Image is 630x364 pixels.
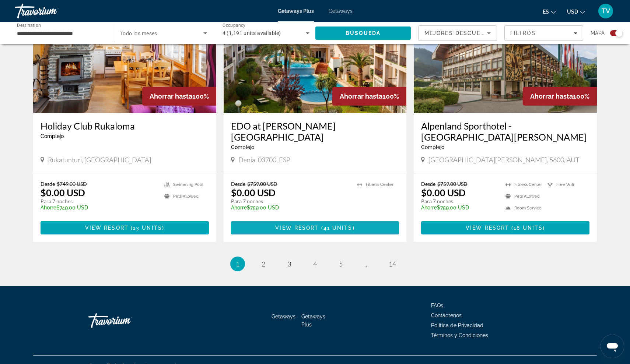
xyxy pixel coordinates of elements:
span: 13 units [133,225,162,231]
button: User Menu [596,3,615,19]
span: ( ) [509,225,545,231]
span: Fitness Center [514,182,542,187]
a: Contáctenos [431,312,462,318]
span: Ahorre [41,205,56,211]
span: 41 units [323,225,353,231]
span: $759.00 USD [247,181,277,187]
span: Todo los meses [120,31,157,36]
span: Complejo [231,144,254,150]
button: View Resort(18 units) [421,221,589,234]
p: Para 7 noches [231,198,350,205]
span: 4 (1,191 units available) [223,30,281,36]
span: Ahorrar hasta [150,92,192,100]
span: Swimming Pool [173,182,203,187]
span: Pets Allowed [173,194,199,199]
div: 100% [523,87,597,106]
div: 100% [332,87,406,106]
p: Para 7 noches [421,198,498,205]
button: View Resort(41 units) [231,221,399,234]
span: ... [364,260,369,268]
a: FAQs [431,303,443,308]
button: Change currency [567,6,585,17]
span: View Resort [275,225,319,231]
span: Desde [421,181,435,187]
a: Alpenland Sporthotel - [GEOGRAPHIC_DATA][PERSON_NAME] [421,120,589,142]
span: 14 [389,260,396,268]
p: $0.00 USD [421,187,466,198]
a: Getaways Plus [278,8,314,14]
a: Travorium [15,1,88,21]
mat-select: Sort by [424,29,491,38]
span: Free Wifi [556,182,574,187]
p: $0.00 USD [231,187,276,198]
span: Pets Allowed [514,194,540,199]
span: TV [602,7,610,15]
span: 4 [313,260,317,268]
iframe: Botón para iniciar la ventana de mensajería [601,335,624,358]
a: Getaways Plus [301,314,325,328]
a: Holiday Club Rukaloma [41,120,209,131]
p: $759.00 USD [231,205,350,211]
span: $749.00 USD [57,181,87,187]
span: Mejores descuentos [424,30,498,36]
button: Change language [543,6,556,17]
span: es [543,9,549,15]
span: Room Service [514,206,542,211]
p: $0.00 USD [41,187,85,198]
span: 3 [287,260,291,268]
span: Ahorrar hasta [340,92,382,100]
span: Rukatunturi, [GEOGRAPHIC_DATA] [48,156,151,164]
span: Ahorre [231,205,247,211]
span: Filtros [510,30,536,36]
nav: Pagination [33,257,597,271]
a: Términos y Condiciones [431,332,488,338]
a: Política de Privacidad [431,322,483,328]
p: $749.00 USD [41,205,157,211]
span: Destination [17,22,41,28]
span: View Resort [466,225,509,231]
span: Ahorrar hasta [530,92,573,100]
span: Ahorre [421,205,437,211]
span: 5 [339,260,343,268]
a: Go Home [88,310,162,332]
p: Para 7 noches [41,198,157,205]
a: Getaways [329,8,353,14]
span: 2 [262,260,265,268]
span: USD [567,9,578,15]
button: View Resort(13 units) [41,221,209,234]
span: Búsqueda [346,30,381,36]
span: View Resort [85,225,129,231]
span: Denia, 03700, ESP [238,156,290,164]
span: ( ) [129,225,164,231]
span: 18 units [514,225,543,231]
a: EDO at [PERSON_NAME][GEOGRAPHIC_DATA] [231,120,399,142]
div: 100% [142,87,216,106]
span: Fitness Center [366,182,393,187]
span: Desde [231,181,245,187]
input: Select destination [17,29,104,38]
span: ( ) [319,225,354,231]
a: Getaways [272,314,295,319]
span: $759.00 USD [437,181,468,187]
span: Complejo [421,144,444,150]
span: 1 [236,260,239,268]
span: Desde [41,181,55,187]
span: Complejo [41,133,64,139]
button: Search [315,26,411,40]
span: [GEOGRAPHIC_DATA][PERSON_NAME], 5600, AUT [428,156,580,164]
p: $759.00 USD [421,205,498,211]
span: Mapa [591,28,605,38]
